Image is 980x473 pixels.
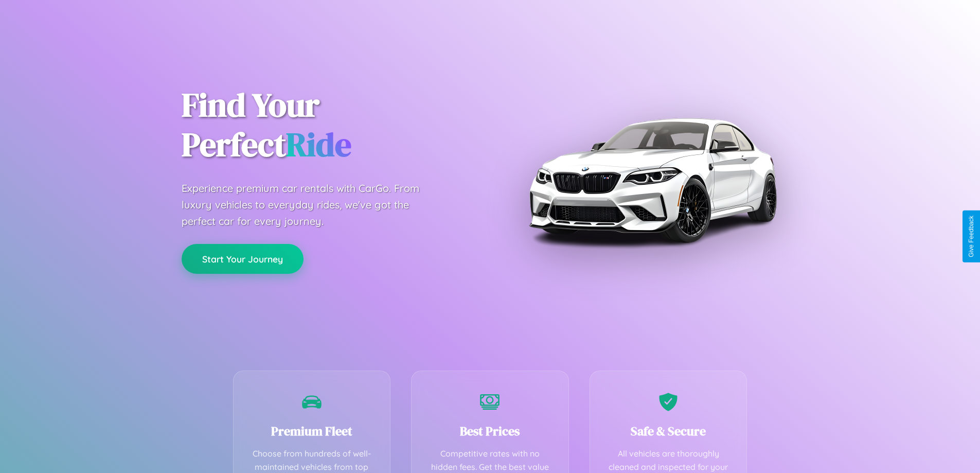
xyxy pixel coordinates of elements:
h3: Best Prices [427,423,553,440]
h1: Find Your Perfect [182,85,475,165]
p: Experience premium car rentals with CarGo. From luxury vehicles to everyday rides, we've got the ... [182,180,439,230]
button: Start Your Journey [182,244,304,274]
h3: Safe & Secure [605,423,732,440]
span: Ride [286,122,351,167]
div: Give Feedback [968,216,975,257]
h3: Premium Fleet [249,423,375,440]
img: Premium BMW car rental vehicle [524,51,781,309]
